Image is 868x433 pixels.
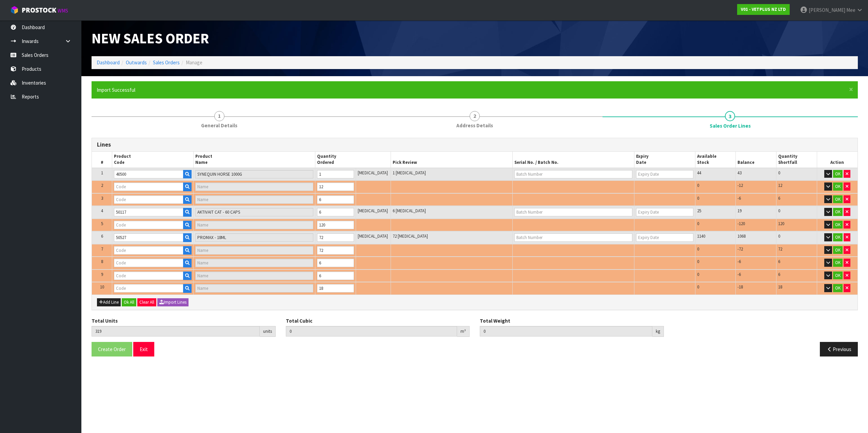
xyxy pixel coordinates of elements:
[697,246,699,252] span: 0
[317,182,354,191] input: Qty Ordered
[133,342,154,356] button: Exit
[122,298,136,306] button: Ok All
[214,111,224,121] span: 1
[710,122,751,129] span: Sales Order Lines
[697,208,701,214] span: 25
[98,346,126,352] span: Create Order
[92,133,858,362] span: Sales Order Lines
[97,59,120,66] a: Dashboard
[195,246,313,255] input: Name
[101,208,103,214] span: 4
[737,195,741,201] span: -6
[126,59,147,66] a: Outwards
[286,326,457,337] input: Total Cubic
[778,170,780,176] span: 0
[697,170,701,176] span: 44
[833,195,843,203] button: OK
[101,221,103,226] span: 5
[114,182,183,191] input: Code
[776,152,817,168] th: Quantity Shortfall
[697,284,699,290] span: 0
[315,152,391,168] th: Quantity Ordered
[778,195,780,201] span: 6
[457,326,470,337] div: m³
[833,246,843,254] button: OK
[833,221,843,229] button: OK
[778,208,780,214] span: 0
[737,208,742,214] span: 19
[101,259,103,264] span: 8
[514,170,632,178] input: Batch Number
[101,233,103,239] span: 6
[195,170,313,178] input: Name
[195,208,313,216] input: Name
[697,195,699,201] span: 0
[737,259,741,264] span: -6
[636,170,693,178] input: Expiry Date
[114,233,183,242] input: Code
[195,182,313,191] input: Name
[97,87,135,93] span: Import Successful
[634,152,695,168] th: Expiry Date
[737,221,745,226] span: -120
[101,195,103,201] span: 3
[101,170,103,176] span: 1
[741,6,786,12] strong: V01 - VETPLUS NZ LTD
[737,233,746,239] span: 1068
[846,7,855,13] span: Mee
[736,152,776,168] th: Balance
[737,284,743,290] span: -18
[820,342,858,356] button: Previous
[97,142,852,148] h3: Lines
[480,317,510,324] label: Total Weight
[737,272,741,277] span: -6
[697,272,699,277] span: 0
[833,182,843,191] button: OK
[260,326,276,337] div: units
[186,59,202,66] span: Manage
[317,208,354,216] input: Qty Ordered
[737,246,743,252] span: -72
[833,272,843,280] button: OK
[778,259,780,264] span: 6
[114,284,183,293] input: Code
[636,233,693,242] input: Expiry Date
[317,246,354,255] input: Qty Ordered
[513,152,634,168] th: Serial No. / Batch No.
[737,182,743,188] span: -12
[286,317,312,324] label: Total Cubic
[358,233,388,239] span: [MEDICAL_DATA]
[778,284,782,290] span: 18
[778,221,784,226] span: 120
[695,152,736,168] th: Available Stock
[514,233,632,242] input: Batch Number
[100,284,104,290] span: 10
[317,272,354,280] input: Qty Ordered
[833,259,843,267] button: OK
[195,195,313,204] input: Name
[22,6,56,15] span: ProStock
[193,152,315,168] th: Product Name
[317,284,354,293] input: Qty Ordered
[114,259,183,267] input: Code
[137,298,156,306] button: Clear All
[195,233,313,242] input: Name
[10,6,19,14] img: cube-alt.png
[778,182,782,188] span: 12
[737,170,742,176] span: 43
[114,221,183,229] input: Code
[391,152,512,168] th: Pick Review
[833,208,843,216] button: OK
[317,221,354,229] input: Qty Ordered
[358,208,388,214] span: [MEDICAL_DATA]
[92,152,112,168] th: #
[317,233,354,242] input: Qty Ordered
[317,259,354,267] input: Qty Ordered
[92,342,132,356] button: Create Order
[114,195,183,204] input: Code
[480,326,652,337] input: Total Weight
[393,170,426,176] span: 1 [MEDICAL_DATA]
[92,326,260,337] input: Total Units
[112,152,193,168] th: Product Code
[817,152,857,168] th: Action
